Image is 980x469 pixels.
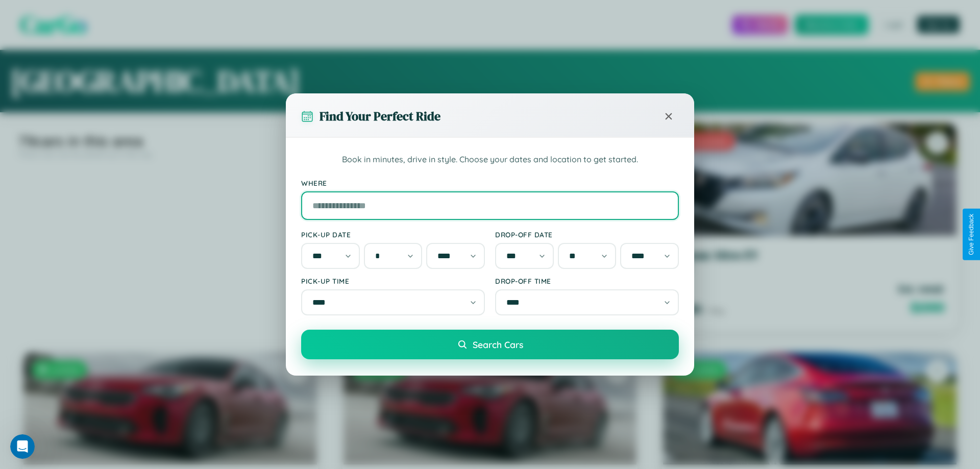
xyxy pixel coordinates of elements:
label: Drop-off Time [495,277,679,285]
h3: Find Your Perfect Ride [320,108,440,125]
button: Search Cars [301,330,679,359]
label: Pick-up Time [301,277,485,285]
span: Search Cars [473,339,523,350]
label: Drop-off Date [495,230,679,239]
label: Pick-up Date [301,230,485,239]
p: Book in minutes, drive in style. Choose your dates and location to get started. [301,153,679,166]
label: Where [301,179,679,187]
